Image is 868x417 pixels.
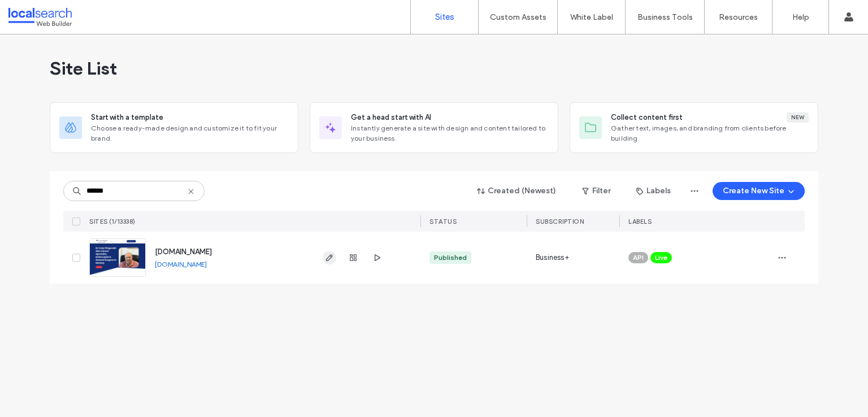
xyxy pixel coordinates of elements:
button: Labels [626,182,681,200]
div: Published [434,253,467,263]
span: Choose a ready-made design and customize it to fit your brand. [91,123,289,144]
span: SITES (1/13338) [89,218,136,225]
label: Custom Assets [490,12,546,22]
span: Live [655,253,667,263]
label: Business Tools [637,12,693,22]
span: Site List [50,57,117,80]
span: SUBSCRIPTION [536,218,584,225]
button: Filter [571,182,622,200]
span: Get a head start with AI [351,112,431,123]
span: Instantly generate a site with design and content tailored to your business. [351,123,549,144]
button: Create New Site [713,182,805,200]
label: Help [792,12,809,22]
button: Created (Newest) [467,182,566,200]
label: Resources [719,12,758,22]
span: Gather text, images, and branding from clients before building. [611,123,809,144]
span: Business+ [536,252,569,263]
span: Help [25,8,49,18]
div: Get a head start with AIInstantly generate a site with design and content tailored to your business. [310,102,558,153]
a: [DOMAIN_NAME] [155,247,212,256]
span: Start with a template [91,112,163,123]
span: STATUS [429,218,457,225]
div: Start with a templateChoose a ready-made design and customize it to fit your brand. [50,102,298,153]
label: Sites [435,12,454,22]
span: Collect content first [611,112,683,123]
span: API [633,253,644,263]
div: Collect content firstNewGather text, images, and branding from clients before building. [570,102,818,153]
label: White Label [570,12,613,22]
span: LABELS [628,218,652,225]
div: New [787,112,809,123]
a: [DOMAIN_NAME] [155,260,207,268]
